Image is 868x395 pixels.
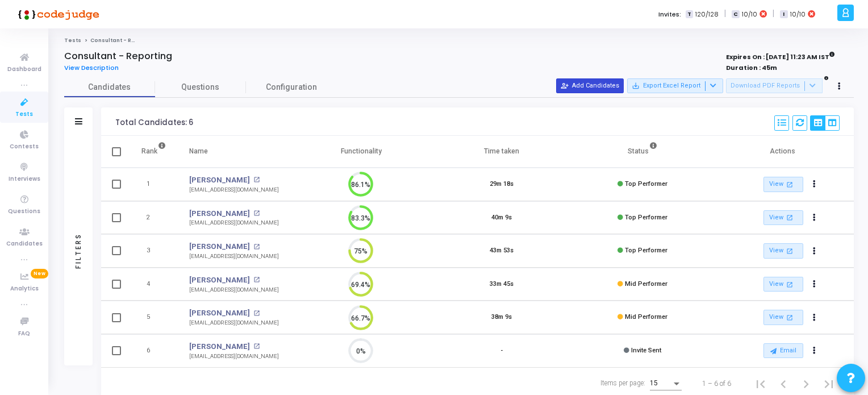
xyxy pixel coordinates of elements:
[189,275,250,286] a: [PERSON_NAME]
[64,37,81,44] a: Tests
[8,207,40,217] span: Questions
[650,380,682,388] mat-select: Items per page:
[625,214,667,221] span: Top Performer
[189,208,250,219] a: [PERSON_NAME]
[31,269,48,278] span: New
[253,343,260,350] mat-icon: open_in_new
[73,188,84,313] div: Filters
[130,268,178,301] td: 4
[807,243,823,259] button: Actions
[490,280,514,289] div: 33m 45s
[807,343,823,359] button: Actions
[10,142,39,152] span: Contests
[625,247,667,254] span: Top Performer
[266,81,317,93] span: Configuration
[726,78,823,93] button: Download PDF Reports
[189,145,208,157] div: Name
[130,168,178,201] td: 1
[807,276,823,292] button: Actions
[763,310,803,325] a: View
[130,301,178,334] td: 5
[189,186,279,194] div: [EMAIL_ADDRESS][DOMAIN_NAME]
[702,379,731,389] div: 1 – 6 of 6
[64,81,155,93] span: Candidates
[253,310,260,317] mat-icon: open_in_new
[291,136,432,168] th: Functionality
[625,180,667,188] span: Top Performer
[600,378,645,388] div: Items per page:
[790,10,806,19] span: 10/10
[500,346,503,356] div: -
[817,372,840,395] button: Last page
[724,8,726,20] span: |
[772,372,795,395] button: Previous page
[807,177,823,193] button: Actions
[155,81,246,93] span: Questions
[625,313,667,321] span: Mid Performer
[15,110,33,119] span: Tests
[773,8,774,20] span: |
[732,10,739,19] span: C
[763,243,803,259] a: View
[189,286,279,294] div: [EMAIL_ADDRESS][DOMAIN_NAME]
[253,244,260,250] mat-icon: open_in_new
[484,145,519,157] div: Time taken
[780,10,787,19] span: I
[749,372,772,395] button: First page
[572,136,713,168] th: Status
[631,347,661,354] span: Invite Sent
[763,177,803,192] a: View
[713,136,854,168] th: Actions
[810,115,840,131] div: View Options
[189,352,279,361] div: [EMAIL_ADDRESS][DOMAIN_NAME]
[490,246,514,256] div: 43m 53s
[189,241,250,252] a: [PERSON_NAME]
[189,174,250,186] a: [PERSON_NAME]
[726,49,835,62] strong: Expires On : [DATE] 11:23 AM IST
[625,280,667,288] span: Mid Performer
[763,210,803,226] a: View
[189,307,250,319] a: [PERSON_NAME]
[64,64,127,72] a: View Description
[115,118,193,127] div: Total Candidates: 6
[253,277,260,283] mat-icon: open_in_new
[650,379,658,387] span: 15
[686,10,693,19] span: T
[556,78,624,93] button: Add Candidates
[130,234,178,268] td: 3
[491,213,512,223] div: 40m 9s
[627,78,723,93] button: Export Excel Report
[726,63,777,72] strong: Duration : 45m
[189,252,279,261] div: [EMAIL_ADDRESS][DOMAIN_NAME]
[189,319,279,327] div: [EMAIL_ADDRESS][DOMAIN_NAME]
[64,63,119,72] span: View Description
[763,343,803,358] button: Email
[658,10,681,19] label: Invites:
[785,280,795,289] mat-icon: open_in_new
[130,136,178,168] th: Rank
[189,219,279,227] div: [EMAIL_ADDRESS][DOMAIN_NAME]
[14,3,99,26] img: logo
[785,313,795,322] mat-icon: open_in_new
[695,10,719,19] span: 120/128
[9,174,40,184] span: Interviews
[10,284,39,294] span: Analytics
[189,341,250,352] a: [PERSON_NAME]
[491,313,512,322] div: 38m 9s
[561,82,569,90] mat-icon: person_add_alt
[130,334,178,368] td: 6
[632,82,640,90] mat-icon: save_alt
[742,10,757,19] span: 10/10
[253,177,260,183] mat-icon: open_in_new
[130,201,178,235] td: 2
[490,180,514,189] div: 29m 18s
[64,51,172,62] h4: Consultant - Reporting
[64,37,854,44] nav: breadcrumb
[795,372,817,395] button: Next page
[807,310,823,326] button: Actions
[763,277,803,292] a: View
[6,239,43,249] span: Candidates
[90,37,157,44] span: Consultant - Reporting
